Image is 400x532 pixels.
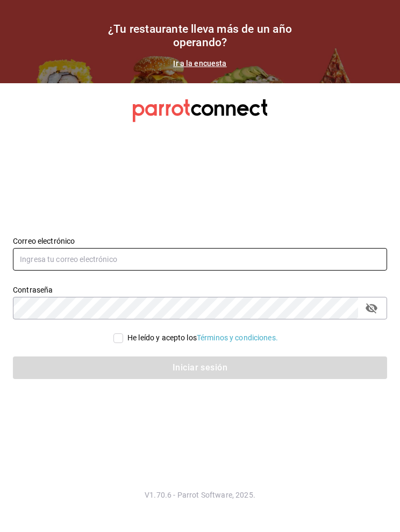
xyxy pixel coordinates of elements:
[127,332,278,344] div: He leído y acepto los
[362,299,381,317] button: passwordField
[13,490,387,500] p: V1.70.6 - Parrot Software, 2025.
[13,237,387,245] label: Correo electrónico
[13,286,387,294] label: Contraseña
[13,248,387,271] input: Ingresa tu correo electrónico
[173,59,226,68] a: Ir a la encuesta
[197,333,278,342] a: Términos y condiciones.
[92,23,308,49] h1: ¿Tu restaurante lleva más de un año operando?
